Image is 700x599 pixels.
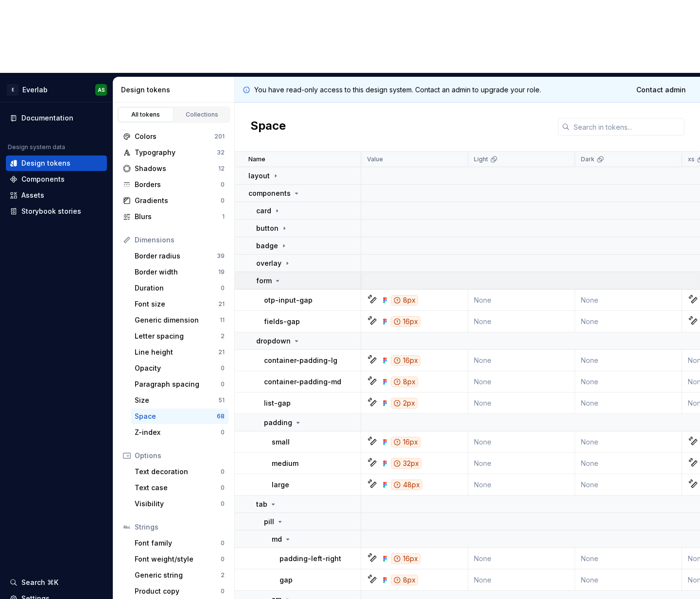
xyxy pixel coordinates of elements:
td: None [468,393,575,414]
td: None [468,371,575,393]
button: EEverlabAS [2,79,111,100]
div: 201 [214,133,225,140]
td: None [575,569,682,591]
p: md [272,534,282,544]
div: 16px [391,316,420,327]
div: 0 [221,500,225,508]
p: pill [264,517,274,527]
div: Size [135,395,218,405]
a: Opacity0 [131,360,228,376]
p: list-gap [264,398,291,408]
div: 8px [391,575,418,585]
p: gap [280,575,293,585]
div: 0 [221,181,225,188]
div: Paragraph spacing [135,379,221,389]
p: Value [367,155,383,163]
a: Font weight/style0 [131,551,228,567]
a: Components [6,171,107,187]
div: Generic string [135,570,221,580]
a: Duration0 [131,280,228,296]
p: otp-input-gap [264,295,313,305]
a: Letter spacing2 [131,328,228,344]
a: Design tokens [6,155,107,171]
div: Generic dimension [135,315,220,325]
p: Name [248,155,265,163]
div: 21 [218,348,225,356]
td: None [468,474,575,496]
a: Assets [6,188,107,203]
td: None [468,350,575,371]
div: Blurs [135,212,222,222]
td: None [575,548,682,569]
div: E [7,84,18,96]
td: None [575,431,682,453]
div: 21 [218,300,225,308]
p: overlay [256,258,281,268]
div: 16px [391,437,420,447]
div: 12 [218,165,225,172]
td: None [468,548,575,569]
td: None [575,350,682,371]
p: card [256,206,271,216]
td: None [575,453,682,474]
div: Visibility [135,499,221,509]
div: 2 [221,571,225,579]
a: Font family0 [131,535,228,551]
div: Border radius [135,251,217,261]
div: Everlab [22,85,48,95]
p: medium [272,459,298,468]
span: Contact admin [636,85,686,95]
div: Search ⌘K [21,578,58,587]
a: Documentation [6,110,107,126]
div: Font family [135,538,221,548]
a: Gradients0 [119,193,228,208]
div: 1 [222,213,225,221]
div: Z-index [135,428,221,437]
div: Duration [135,283,221,293]
div: Collections [178,111,227,119]
div: Space [135,411,217,421]
div: 8px [391,295,418,306]
div: 68 [217,412,225,420]
p: You have read-only access to this design system. Contact an admin to upgrade your role. [254,85,541,95]
td: None [575,393,682,414]
td: None [468,431,575,453]
a: Line height21 [131,344,228,360]
td: None [468,290,575,311]
div: Dimensions [135,235,225,245]
p: padding [264,418,292,428]
p: dropdown [256,336,291,346]
div: Design tokens [121,85,230,95]
a: Generic string2 [131,567,228,583]
div: Assets [21,190,44,200]
a: Text decoration0 [131,464,228,479]
p: small [272,437,290,447]
div: All tokens [122,111,170,119]
div: Design tokens [21,158,70,168]
div: 0 [221,380,225,388]
div: Typography [135,148,217,157]
td: None [468,311,575,332]
div: 19 [218,268,225,276]
div: Letter spacing [135,331,221,341]
a: Paragraph spacing0 [131,377,228,392]
div: Shadows [135,164,218,173]
a: Colors201 [119,129,228,144]
td: None [575,371,682,393]
p: button [256,223,279,233]
div: 0 [221,284,225,292]
div: 16px [391,553,420,564]
div: 0 [221,468,225,476]
p: container-padding-lg [264,356,337,365]
div: 0 [221,484,225,492]
div: 0 [221,587,225,595]
div: 51 [218,396,225,404]
h2: Space [250,118,286,136]
p: form [256,276,272,286]
a: Typography32 [119,145,228,160]
p: badge [256,241,278,251]
div: Gradients [135,196,221,205]
div: Text decoration [135,467,221,477]
div: 0 [221,539,225,547]
td: None [575,311,682,332]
